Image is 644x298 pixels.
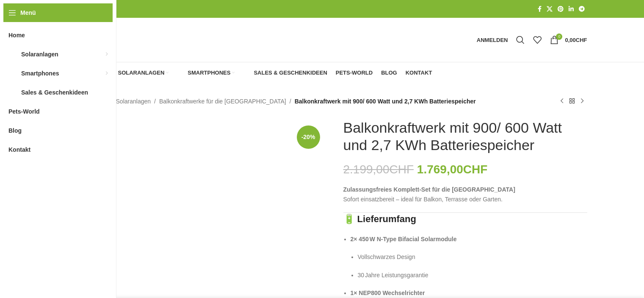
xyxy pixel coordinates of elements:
[565,37,587,43] bdi: 0,00
[78,64,437,81] div: Hauptnavigation
[358,252,587,262] p: Vollschwarzes Design
[577,96,587,106] a: Nächstes Produkt
[556,33,562,40] span: 0
[83,97,476,106] nav: Breadcrumb
[343,119,587,154] h1: Balkonkraftwerk mit 900/ 600 Watt und 2,7 KWh Batteriespeicher
[544,3,555,15] a: X Social Link
[8,28,25,43] span: Home
[406,64,432,81] a: Kontakt
[343,185,587,204] p: Sofort einsatzbereit – ideal für Balkon, Terrasse oder Garten.
[529,31,546,48] div: Meine Wunschliste
[343,186,515,193] strong: Zulassungsfreies Komplett‑Set für die [GEOGRAPHIC_DATA]
[343,163,414,176] bdi: 2.199,00
[512,31,529,48] a: Suche
[390,163,414,176] span: CHF
[297,125,320,149] span: -20%
[8,50,17,58] img: Solaranlagen
[381,64,397,81] a: Blog
[417,163,488,176] bdi: 1.769,00
[477,37,508,43] span: Anmelden
[21,66,59,81] span: Smartphones
[535,3,544,15] a: Facebook Social Link
[21,85,88,100] span: Sales & Geschenkideen
[555,3,566,15] a: Pinterest Social Link
[108,64,169,81] a: Solaranlagen
[358,270,587,280] p: 30 Jahre Leistungsgarantie
[177,69,185,77] img: Smartphones
[254,70,327,76] span: Sales & Geschenkideen
[188,70,230,76] span: Smartphones
[463,163,488,176] span: CHF
[546,31,591,48] a: 0 0,00CHF
[21,47,58,62] span: Solaranlagen
[8,69,17,78] img: Smartphones
[557,96,567,106] a: Vorheriges Produkt
[336,70,373,76] span: Pets-World
[20,8,36,17] span: Menü
[343,213,587,226] h3: 🔋 Lieferumfang
[336,64,373,81] a: Pets-World
[351,290,425,296] strong: 1× NEP800 Wechselrichter
[8,142,30,157] span: Kontakt
[566,3,576,15] a: LinkedIn Social Link
[243,69,251,77] img: Sales & Geschenkideen
[8,123,22,138] span: Blog
[351,236,457,242] strong: 2× 450 W N‑Type Bifacial Solarmodule
[177,64,235,81] a: Smartphones
[243,64,327,81] a: Sales & Geschenkideen
[576,37,587,43] span: CHF
[473,31,512,48] a: Anmelden
[116,97,151,106] a: Solaranlagen
[118,70,165,76] span: Solaranlagen
[8,88,17,97] img: Sales & Geschenkideen
[8,104,40,119] span: Pets-World
[159,97,286,106] a: Balkonkraftwerke für die [GEOGRAPHIC_DATA]
[576,3,587,15] a: Telegram Social Link
[381,70,397,76] span: Blog
[406,70,432,76] span: Kontakt
[295,97,476,106] span: Balkonkraftwerk mit 900/ 600 Watt und 2,7 KWh Batteriespeicher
